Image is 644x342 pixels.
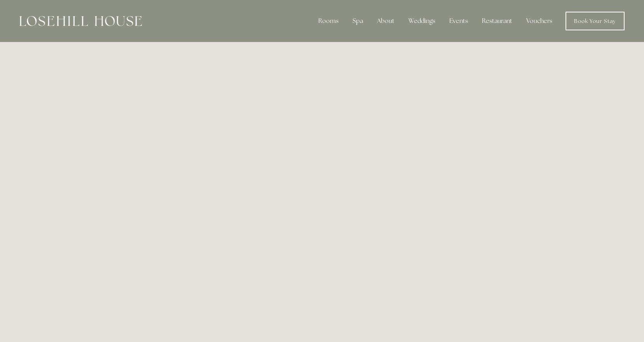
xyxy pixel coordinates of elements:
div: About [371,13,401,29]
div: Events [443,13,474,29]
img: Losehill House [19,16,142,26]
div: Spa [346,13,369,29]
div: Weddings [402,13,442,29]
div: Rooms [312,13,345,29]
a: Vouchers [520,13,558,29]
div: Restaurant [476,13,518,29]
a: Book Your Stay [565,12,625,30]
